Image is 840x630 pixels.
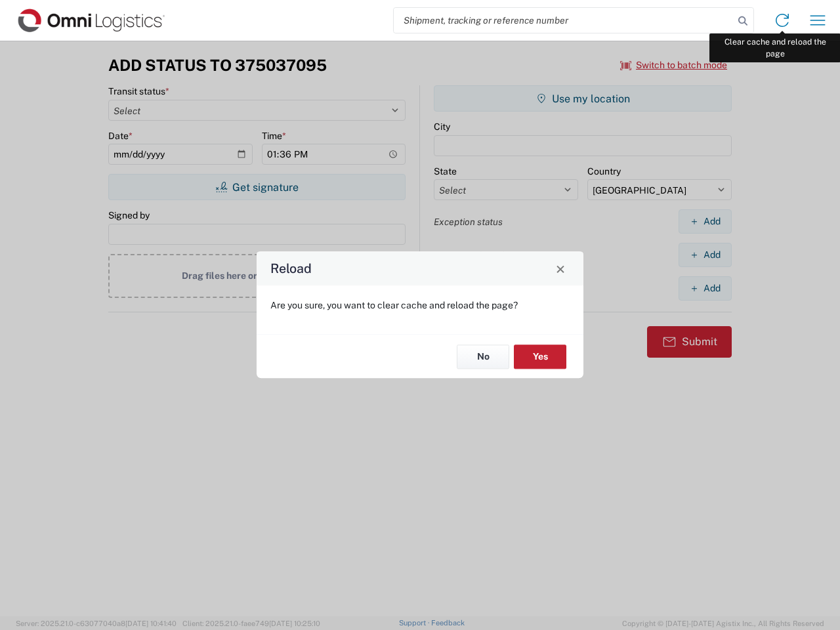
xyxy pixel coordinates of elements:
p: Are you sure, you want to clear cache and reload the page? [270,299,570,311]
h4: Reload [270,259,312,278]
button: Close [551,259,570,278]
button: Yes [514,345,566,369]
input: Shipment, tracking or reference number [394,8,734,33]
button: No [457,345,509,369]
